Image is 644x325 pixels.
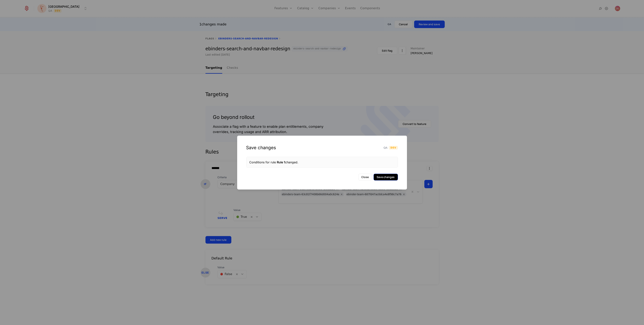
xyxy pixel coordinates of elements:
[374,174,398,180] button: Save changes
[246,145,276,151] div: Save changes
[277,160,285,164] span: Rule 1
[389,146,398,150] span: Dev
[358,174,372,180] button: Close
[249,160,395,164] div: Conditions for rule changed.
[384,146,388,150] span: QA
